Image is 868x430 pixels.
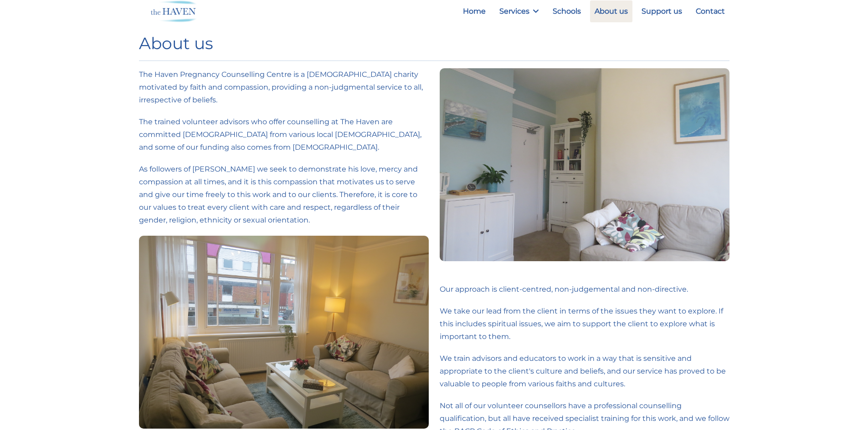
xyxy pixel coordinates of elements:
[590,0,632,22] a: About us
[440,283,729,296] p: Our approach is client-centred, non-judgemental and non-directive.
[440,68,729,261] img: The Haven's counselling room from another angle
[691,0,729,22] a: Contact
[139,34,729,53] h1: About us
[139,163,429,227] p: As followers of [PERSON_NAME] we seek to demonstrate his love, mercy and compassion at all times,...
[139,116,429,154] p: The trained volunteer advisors who offer counselling at The Haven are committed [DEMOGRAPHIC_DATA...
[495,0,544,22] a: Services
[139,68,429,106] p: The Haven Pregnancy Counselling Centre is a [DEMOGRAPHIC_DATA] charity motivated by faith and com...
[458,0,490,22] a: Home
[548,0,586,22] a: Schools
[637,0,687,22] a: Support us
[440,305,729,343] p: We take our lead from the client in terms of the issues they want to explore. If this includes sp...
[139,236,429,429] img: The Haven's counselling room
[440,352,729,390] p: We train advisors and educators to work in a way that is sensitive and appropriate to the client'...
